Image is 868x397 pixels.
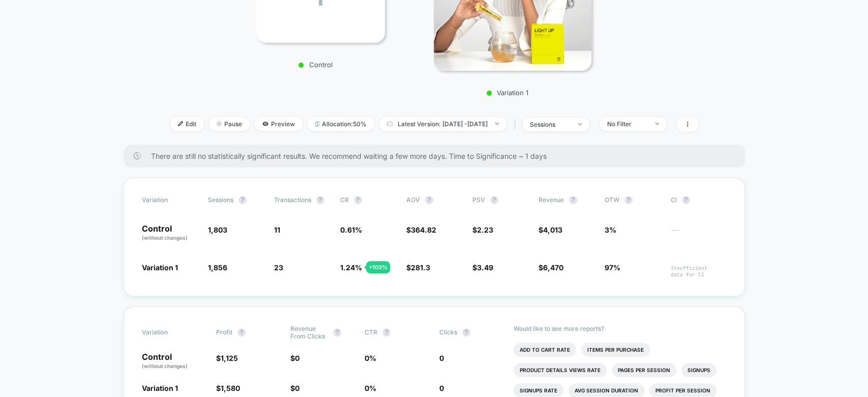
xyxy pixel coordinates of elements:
span: 97% [605,263,620,272]
button: ? [682,196,690,204]
button: ? [462,328,470,336]
button: ? [238,196,247,204]
span: 1,856 [208,263,227,272]
button: ? [382,328,391,336]
span: 6,470 [543,263,563,272]
span: 1,125 [221,354,238,362]
button: ? [316,196,324,204]
span: 2.23 [477,225,493,234]
p: Control [251,61,380,69]
span: OTW [605,196,661,204]
span: $ [290,384,300,392]
li: Pages Per Session [612,363,676,377]
span: AOV [406,196,420,204]
span: 0 [295,354,300,362]
div: + 103 % [366,261,390,273]
span: Variation 1 [142,263,178,272]
span: 1.24 % [340,263,362,272]
button: ? [333,328,341,336]
button: ? [569,196,577,204]
span: Variation [142,325,198,340]
span: Transactions [274,196,311,204]
span: CI [671,196,727,204]
span: 11 [274,225,280,234]
span: 0 % [365,354,376,362]
span: $ [538,225,562,234]
img: end [578,123,582,125]
img: end [655,123,659,125]
span: 0 [439,354,444,362]
span: | [512,117,522,132]
span: Variation 1 [142,384,178,392]
img: end [217,121,222,126]
span: $ [216,384,240,392]
div: sessions [530,121,571,128]
span: --- [671,227,727,242]
span: Revenue From Clicks [290,325,328,340]
span: 1,803 [208,225,227,234]
span: Variation [142,196,198,204]
span: Sessions [208,196,233,204]
img: rebalance [315,121,319,127]
span: $ [290,354,300,362]
span: 0 [439,384,444,392]
span: 364.82 [411,225,436,234]
span: 281.3 [411,263,430,272]
span: Pause [209,117,250,131]
li: Items Per Purchase [581,343,650,357]
span: 0 [295,384,300,392]
span: There are still no statistically significant results. We recommend waiting a few more days . Time... [151,152,725,160]
p: Control [142,353,206,370]
span: 3.49 [477,263,493,272]
span: $ [406,225,436,234]
span: Allocation: 50% [308,117,374,131]
li: Signups [681,363,716,377]
li: Product Details Views Rate [514,363,607,377]
span: Clicks [439,328,457,336]
button: ? [624,196,633,204]
span: 23 [274,263,283,272]
img: end [495,123,499,125]
p: Variation 1 [418,89,596,97]
li: Add To Cart Rate [514,343,576,357]
img: calendar [387,121,393,126]
span: 0 % [365,384,376,392]
span: $ [538,263,563,272]
span: 3% [605,225,616,234]
span: 0.61 % [340,225,362,234]
span: (without changes) [142,363,188,369]
button: ? [354,196,362,204]
span: CTR [365,328,377,336]
span: CR [340,196,349,204]
div: No Filter [607,120,648,128]
p: Would like to see more reports? [514,325,727,332]
p: Control [142,224,198,242]
button: ? [490,196,498,204]
img: edit [178,121,183,126]
span: Latest Version: [DATE] - [DATE] [379,117,506,131]
span: $ [472,263,493,272]
span: $ [216,354,238,362]
span: Edit [170,117,204,131]
span: Profit [216,328,232,336]
button: ? [425,196,433,204]
span: $ [406,263,430,272]
span: 1,580 [221,384,240,392]
span: (without changes) [142,235,188,241]
span: Revenue [538,196,564,204]
span: $ [472,225,493,234]
span: 4,013 [543,225,562,234]
span: Insufficient data for CI [671,265,727,278]
span: PSV [472,196,485,204]
span: Preview [255,117,303,131]
button: ? [237,328,246,336]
